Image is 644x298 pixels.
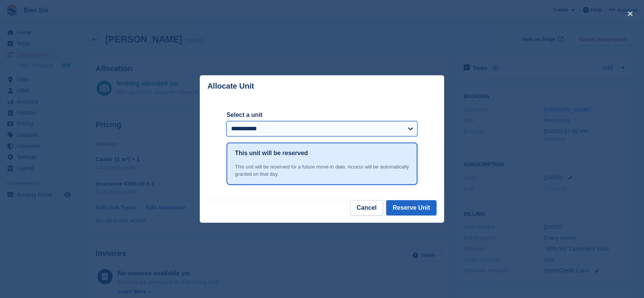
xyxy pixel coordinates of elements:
[207,82,254,91] p: Allocate Unit
[624,8,636,20] button: close
[386,200,437,215] button: Reserve Unit
[227,110,417,120] label: Select a unit
[235,163,409,178] div: This unit will be reserved for a future move-in date. Access will be automatically granted on tha...
[350,200,383,215] button: Cancel
[235,149,308,158] h1: This unit will be reserved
